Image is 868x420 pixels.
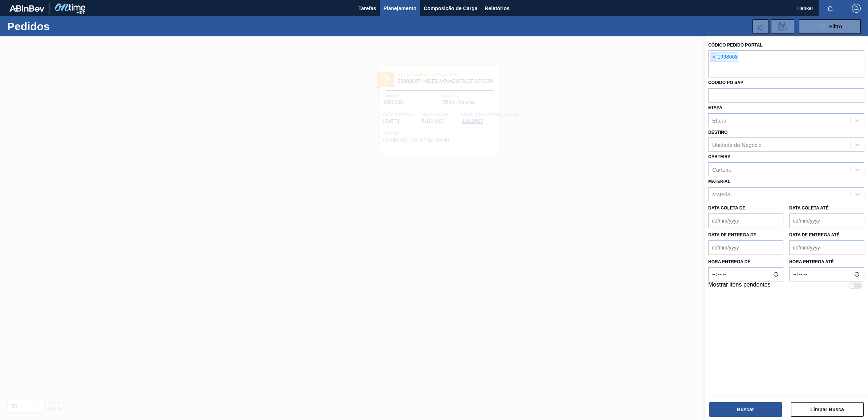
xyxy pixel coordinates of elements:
[789,257,864,267] label: Hora entrega até
[708,105,722,110] label: Etapa
[708,213,783,228] input: dd/mm/yyyy
[789,232,840,237] label: Data de Entrega até
[708,232,757,237] label: Data de Entrega de
[789,205,828,211] label: Data coleta até
[710,52,738,62] div: 1998668
[708,240,783,255] input: dd/mm/yyyy
[771,19,794,34] div: Solicitação de Revisão de Pedidos
[708,130,727,135] label: Destino
[789,240,864,255] input: dd/mm/yyyy
[708,205,745,211] label: Data coleta de
[712,191,731,197] div: Material
[485,4,510,13] span: Relatórios
[708,154,731,159] label: Carteira
[710,53,717,61] span: ×
[708,281,771,290] label: Mostrar itens pendentes
[424,4,478,13] span: Composição de Carga
[753,19,769,34] div: Importar Negociações dos Pedidos
[9,5,44,12] img: TNhmsLtSVTkK8tSr43FrP2fwEKptu5GPRR3wAAAABJRU5ErkJggg==
[852,4,861,13] img: Logout
[708,43,763,48] label: Código Pedido Portal
[708,80,743,85] label: Códido PO SAP
[7,22,119,31] h1: Pedidos
[712,117,726,123] div: Etapa
[819,3,842,13] button: Notificações
[712,167,731,173] div: Carteira
[712,142,762,148] div: Unidade de Negócio
[830,24,842,29] span: Filtro
[384,4,417,13] span: Planejamento
[708,179,730,184] label: Material
[708,257,783,267] label: Hora entrega de
[799,19,861,34] button: Filtro
[358,4,376,13] span: Tarefas
[789,213,864,228] input: dd/mm/yyyy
